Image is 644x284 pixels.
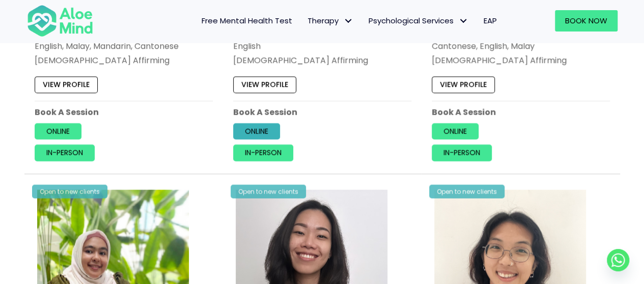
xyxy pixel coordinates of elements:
[432,54,610,66] div: [DEMOGRAPHIC_DATA] Affirming
[300,10,361,31] a: TherapyTherapy: submenu
[233,54,411,66] div: [DEMOGRAPHIC_DATA] Affirming
[32,184,107,198] div: Open to new clients
[361,10,476,31] a: Psychological ServicesPsychological Services: submenu
[555,10,618,31] a: Book Now
[194,10,300,31] a: Free Mental Health Test
[35,76,98,92] a: View profile
[35,123,81,139] a: Online
[35,40,213,52] p: English, Malay, Mandarin, Cantonese
[476,10,505,31] a: EAP
[456,14,471,28] span: Psychological Services: submenu
[432,106,610,118] p: Book A Session
[432,123,479,139] a: Online
[106,10,505,31] nav: Menu
[233,106,411,118] p: Book A Session
[484,15,497,26] span: EAP
[341,14,356,28] span: Therapy: submenu
[432,144,492,161] a: In-person
[231,184,306,198] div: Open to new clients
[27,4,93,38] img: Aloe mind Logo
[233,123,280,139] a: Online
[233,40,411,52] p: English
[429,184,505,198] div: Open to new clients
[307,15,353,26] span: Therapy
[607,249,629,271] a: Whatsapp
[35,106,213,118] p: Book A Session
[369,15,468,26] span: Psychological Services
[432,40,610,52] p: Cantonese, English, Malay
[432,76,495,92] a: View profile
[565,15,607,26] span: Book Now
[202,15,292,26] span: Free Mental Health Test
[35,54,213,66] div: [DEMOGRAPHIC_DATA] Affirming
[233,76,296,92] a: View profile
[233,144,293,161] a: In-person
[35,144,95,161] a: In-person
